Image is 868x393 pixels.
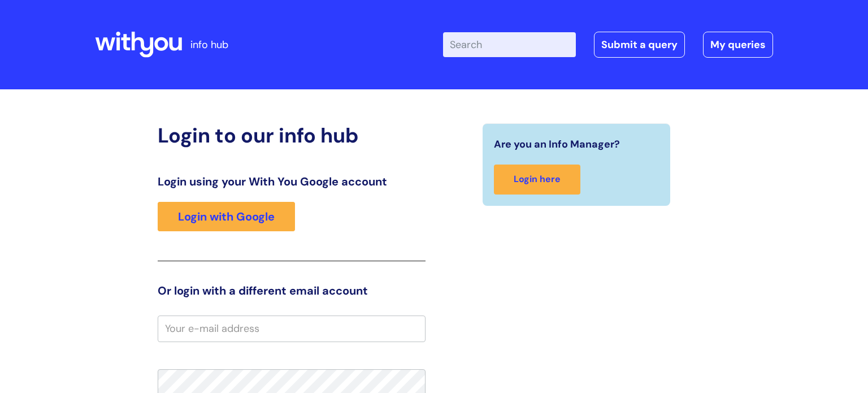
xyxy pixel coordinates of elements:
span: Are you an Info Manager? [494,135,620,153]
h3: Login using your With You Google account [158,175,426,188]
h2: Login to our info hub [158,123,426,148]
a: Login here [494,165,580,195]
a: Login with Google [158,202,295,231]
h3: Or login with a different email account [158,284,426,297]
a: My queries [703,32,773,58]
a: Submit a query [594,32,685,58]
input: Your e-mail address [158,316,426,342]
p: info hub [190,36,228,54]
input: Search [443,32,576,57]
